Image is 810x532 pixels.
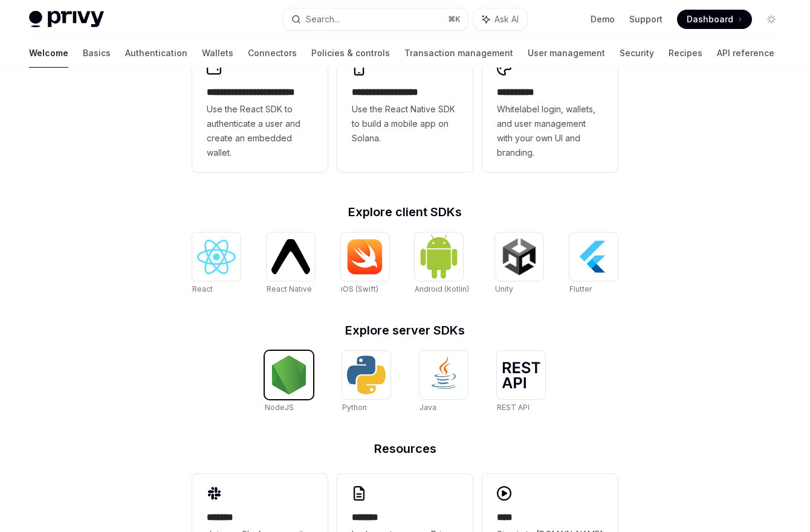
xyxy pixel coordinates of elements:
span: Whitelabel login, wallets, and user management with your own UI and branding. [497,102,603,160]
button: Search...⌘K [283,8,468,30]
a: Dashboard [677,10,752,29]
span: iOS (Swift) [341,284,378,293]
a: Authentication [125,39,187,68]
img: iOS (Swift) [346,239,384,275]
a: Wallets [202,39,233,68]
a: Policies & controls [311,39,390,68]
button: Ask AI [474,8,527,30]
h2: Explore client SDKs [192,206,618,218]
span: React Native [267,284,312,293]
img: Android (Kotlin) [420,234,458,279]
span: Ask AI [494,13,519,25]
a: FlutterFlutter [569,232,618,295]
img: React [197,240,236,274]
a: API reference [717,39,774,68]
a: UnityUnity [495,232,543,295]
h2: Explore server SDKs [192,324,618,336]
h2: Resources [192,443,618,455]
a: **** **** **** ***Use the React Native SDK to build a mobile app on Solana. [337,49,473,172]
img: Java [424,356,463,394]
a: iOS (Swift)iOS (Swift) [341,232,389,295]
a: Support [629,13,663,25]
a: Recipes [669,39,702,68]
a: PythonPython [342,351,390,414]
span: Java [420,403,436,412]
span: Flutter [569,284,592,293]
div: Search... [306,12,340,27]
span: Use the React SDK to authenticate a user and create an embedded wallet. [207,102,313,160]
img: NodeJS [270,356,308,394]
img: Unity [500,237,539,276]
span: React [192,284,213,293]
a: JavaJava [420,351,468,414]
span: Python [342,403,367,412]
a: REST APIREST API [497,351,545,414]
a: Demo [591,13,615,25]
span: Use the React Native SDK to build a mobile app on Solana. [352,102,458,146]
a: Connectors [248,39,297,68]
span: Unity [495,284,513,293]
img: Python [347,356,386,394]
button: Toggle dark mode [762,10,781,29]
span: Dashboard [687,13,733,25]
span: REST API [497,403,530,412]
span: NodeJS [265,403,294,412]
a: ReactReact [192,232,241,295]
img: REST API [502,362,540,388]
a: Security [620,39,654,68]
a: Transaction management [404,39,513,68]
a: Android (Kotlin)Android (Kotlin) [415,232,469,295]
a: User management [528,39,605,68]
a: Basics [83,39,111,68]
img: light logo [29,11,104,28]
span: ⌘ K [448,14,461,24]
a: Welcome [29,39,68,68]
a: React NativeReact Native [267,232,315,295]
a: NodeJSNodeJS [265,351,313,414]
span: Android (Kotlin) [415,284,469,293]
img: Flutter [574,237,613,276]
img: React Native [271,239,310,274]
a: **** *****Whitelabel login, wallets, and user management with your own UI and branding. [482,49,618,172]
